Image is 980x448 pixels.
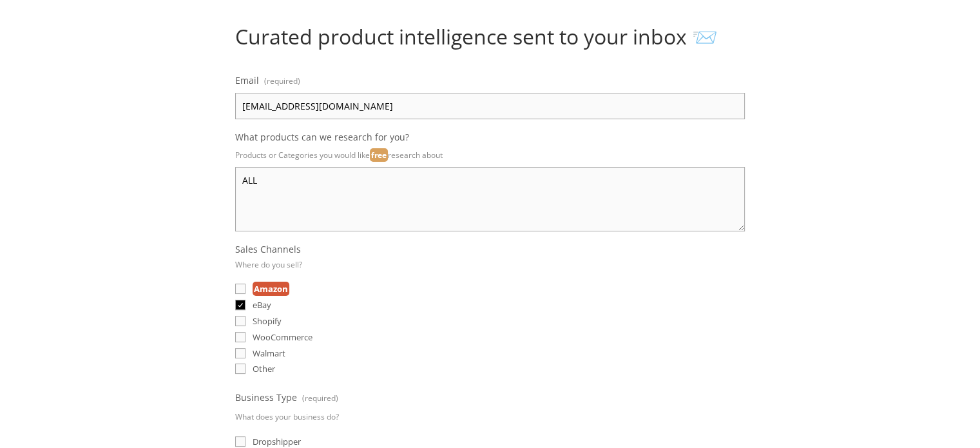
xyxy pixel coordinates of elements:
span: Business Type [235,391,297,404]
span: Sales Channels [235,243,301,255]
span: WooCommerce [253,331,312,343]
span: What products can we research for you? [235,131,409,143]
span: (required) [264,72,300,90]
p: Products or Categories you would like research about [235,146,745,164]
input: Walmart [235,348,245,358]
span: eBay [253,299,271,311]
mark: free [370,148,388,162]
span: Other [253,363,275,375]
p: Where do you sell? [235,255,302,274]
input: Dropshipper [235,436,245,447]
input: Amazon [235,284,245,294]
input: WooCommerce [235,332,245,342]
input: eBay [235,300,245,310]
span: (required) [302,389,338,407]
mark: Amazon [253,282,289,296]
span: Shopify [253,315,282,327]
input: Shopify [235,316,245,326]
input: Other [235,364,245,374]
span: Email [235,74,259,86]
textarea: ALL [235,167,745,231]
p: What does your business do? [235,407,339,426]
span: Walmart [253,347,285,359]
h1: Curated product intelligence sent to your inbox 📨 [235,24,745,49]
span: Dropshipper [253,436,301,447]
